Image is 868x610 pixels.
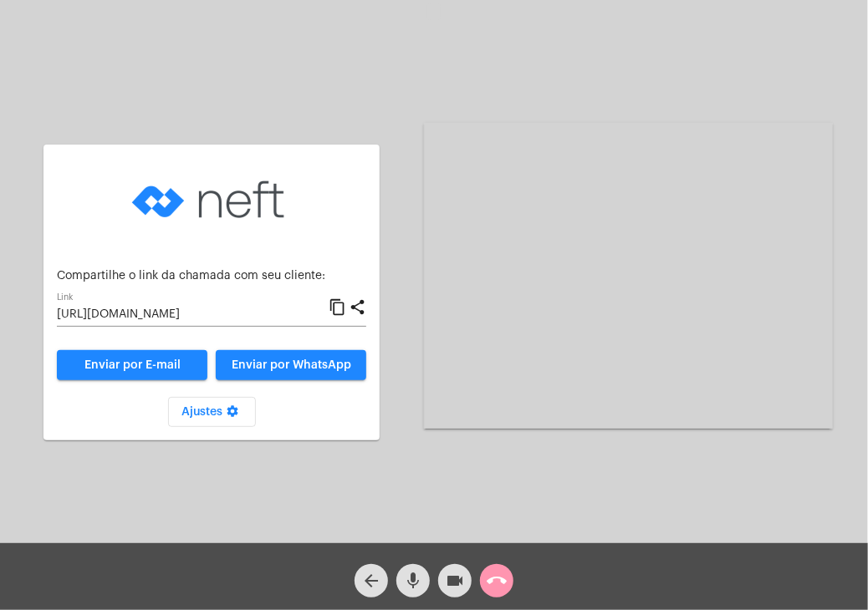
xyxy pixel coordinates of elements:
mat-icon: videocam [445,571,465,591]
button: Enviar por WhatsApp [216,350,366,380]
mat-icon: call_end [487,571,507,591]
p: Compartilhe o link da chamada com seu cliente: [57,270,366,282]
mat-icon: mic [403,571,423,591]
span: Enviar por WhatsApp [232,359,351,371]
span: Ajustes [181,406,243,418]
mat-icon: share [349,297,366,318]
mat-icon: settings [222,404,243,424]
mat-icon: content_copy [329,297,346,318]
mat-icon: arrow_back [361,571,381,591]
button: Ajustes [168,397,256,427]
span: Enviar por E-mail [84,359,181,371]
a: Enviar por E-mail [57,350,207,380]
img: logo-neft-novo-2.png [128,158,295,241]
